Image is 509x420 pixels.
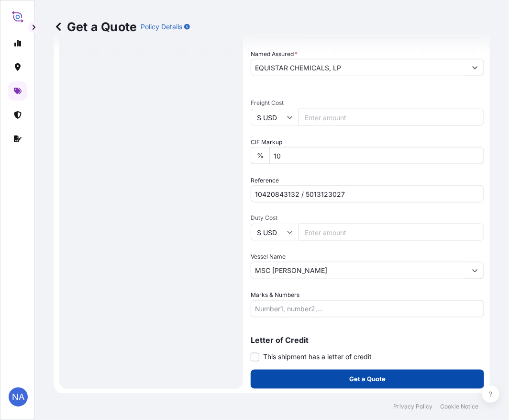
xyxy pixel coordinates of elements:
[251,214,484,222] span: Duty Cost
[251,337,484,344] p: Letter of Credit
[12,392,24,402] span: NA
[349,375,386,384] p: Get a Quote
[251,137,282,147] label: CIF Markup
[269,147,484,164] input: Enter percentage
[251,300,484,318] input: Number1, number2,...
[251,262,466,279] input: Type to search vessel name or IMO
[251,176,279,185] label: Reference
[263,352,372,362] span: This shipment has a letter of credit
[393,403,432,410] a: Privacy Policy
[251,49,298,59] label: Named Assured
[466,59,484,76] button: Show suggestions
[251,291,299,300] label: Marks & Numbers
[141,22,182,32] p: Policy Details
[251,59,466,76] input: Full name
[251,147,269,164] div: %
[466,262,484,279] button: Show suggestions
[299,224,484,241] input: Enter amount
[251,370,484,389] button: Get a Quote
[251,99,484,107] span: Freight Cost
[299,109,484,126] input: Enter amount
[251,185,484,203] input: Your internal reference
[251,252,286,262] label: Vessel Name
[440,403,478,410] a: Cookie Notice
[54,19,137,34] p: Get a Quote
